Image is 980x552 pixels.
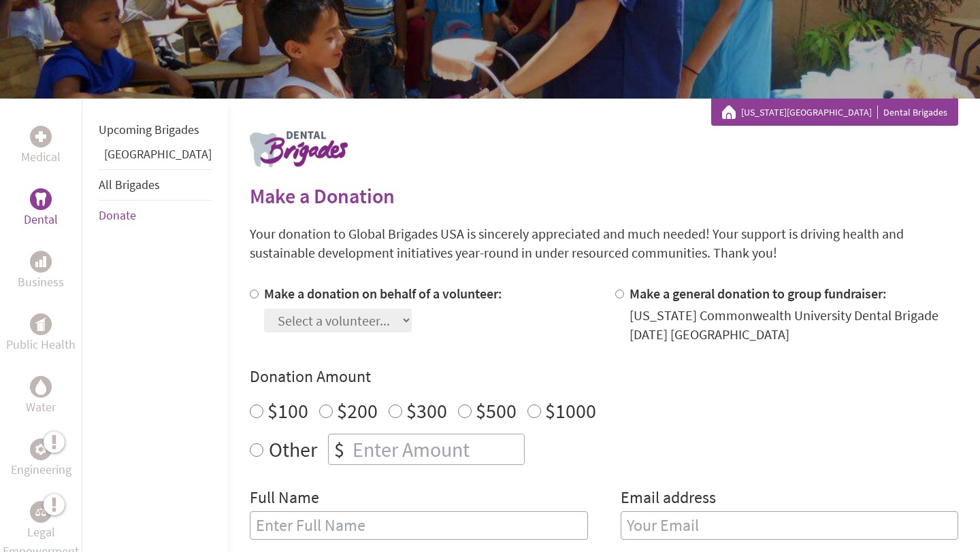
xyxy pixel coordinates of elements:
[99,115,212,145] li: Upcoming Brigades
[21,148,61,167] p: Medical
[267,398,308,424] label: $100
[621,487,716,511] label: Email address
[35,131,46,142] img: Medical
[35,379,46,394] img: Water
[35,192,46,205] img: Dental
[26,398,56,417] p: Water
[21,126,61,167] a: MedicalMedical
[30,501,52,523] div: Legal Empowerment
[741,105,878,119] a: [US_STATE][GEOGRAPHIC_DATA]
[30,188,52,210] div: Dental
[30,438,52,460] div: Engineering
[30,251,52,273] div: Business
[35,256,46,267] img: Business
[250,366,958,387] h4: Donation Amount
[350,434,524,464] input: Enter Amount
[476,398,517,424] label: $500
[621,511,959,540] input: Your Email
[250,131,348,167] img: logo-dental.png
[24,210,58,229] p: Dental
[264,285,502,302] label: Make a donation on behalf of a volunteer:
[250,487,319,511] label: Full Name
[35,317,46,331] img: Public Health
[99,122,199,137] a: Upcoming Brigades
[99,207,136,223] a: Donate
[630,306,959,344] div: [US_STATE] Commonwealth University Dental Brigade [DATE] [GEOGRAPHIC_DATA]
[11,438,71,479] a: EngineeringEngineering
[99,201,212,230] li: Donate
[630,285,887,302] label: Make a general donation to group fundraiser:
[24,188,58,229] a: DentalDental
[104,146,212,162] a: [GEOGRAPHIC_DATA]
[250,511,588,540] input: Enter Full Name
[250,224,958,262] p: Your donation to Global Brigades USA is sincerely appreciated and much needed! Your support is dr...
[30,126,52,148] div: Medical
[18,251,64,292] a: BusinessBusiness
[6,335,76,354] p: Public Health
[30,313,52,335] div: Public Health
[545,398,596,424] label: $1000
[26,376,56,417] a: WaterWater
[722,105,947,119] div: Dental Brigades
[337,398,378,424] label: $200
[329,434,350,464] div: $
[250,184,958,208] h2: Make a Donation
[99,169,212,201] li: All Brigades
[6,313,76,354] a: Public HealthPublic Health
[35,444,46,455] img: Engineering
[11,460,71,479] p: Engineering
[406,398,447,424] label: $300
[99,177,160,192] a: All Brigades
[30,376,52,398] div: Water
[269,434,317,465] label: Other
[35,508,46,516] img: Legal Empowerment
[99,145,212,169] li: Guatemala
[18,273,64,292] p: Business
